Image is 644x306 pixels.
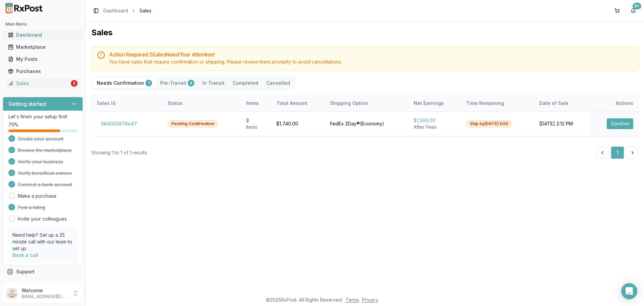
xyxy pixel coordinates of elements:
[8,121,18,128] span: 75 %
[18,136,63,142] span: Create your account
[156,78,198,88] button: Pre-Transit
[18,204,45,211] span: Post a listing
[611,147,624,159] button: 1
[3,30,83,40] button: Dashboard
[8,44,78,50] div: Marketplace
[21,287,68,294] p: Welcome
[325,95,408,111] th: Shipping Option
[271,95,325,111] th: Total Amount
[3,66,83,77] button: Purchases
[139,7,151,14] span: Sales
[18,158,63,165] span: Verify your business
[3,42,83,52] button: Marketplace
[229,78,262,88] button: Completed
[5,53,80,65] a: My Posts
[109,59,633,65] div: You have sales that require confirmation or shipping. Please review them promptly to avoid cancel...
[241,95,271,111] th: Items
[18,147,72,154] span: Browse the marketplace
[466,120,512,127] div: Ship by [DATE] EOD
[346,297,359,303] a: Terms
[3,78,83,89] button: Sales5
[8,32,78,38] div: Dashboard
[8,80,70,87] div: Sales
[188,80,194,86] div: 4
[5,65,80,77] a: Purchases
[8,56,78,63] div: My Posts
[628,5,639,16] button: 9+
[109,52,633,57] h5: Action Required: 5 Sale s Need Your Attention!
[168,120,218,127] div: Pending Confirmation
[97,118,141,129] button: 3b0025878e47
[246,124,266,130] div: Item s
[414,117,456,124] div: $1,566.00
[408,95,461,111] th: Net Earnings
[93,78,156,88] button: Needs Confirmation
[145,80,152,86] div: 1
[71,80,78,87] div: 5
[633,3,641,9] div: 9+
[3,3,46,13] img: RxPost Logo
[246,117,266,124] div: 3
[607,118,633,129] button: Confirm
[461,95,534,111] th: Time Remaining
[330,120,403,127] div: FedEx 2Day® ( Economy )
[5,41,80,53] a: Marketplace
[5,77,80,89] a: Sales5
[21,294,68,299] p: [EMAIL_ADDRESS][DOMAIN_NAME]
[414,124,456,130] div: After Fees
[18,181,72,188] span: Connect a bank account
[534,95,591,111] th: Date of Sale
[91,149,147,156] div: Showing 1 to 1 of 1 results
[621,283,637,299] div: Open Intercom Messenger
[12,252,38,258] a: Book a call
[8,113,77,120] p: Let's finish your setup first!
[91,27,639,38] h1: Sales
[103,7,151,14] nav: breadcrumb
[262,78,294,88] button: Cancelled
[103,7,128,14] a: Dashboard
[91,95,162,111] th: Sales Id
[3,54,83,65] button: My Posts
[18,193,56,199] a: Make a purchase
[591,95,639,111] th: Actions
[276,120,320,127] div: $1,740.00
[7,288,17,299] img: User avatar
[5,22,80,27] h2: Main Menu
[8,68,78,75] div: Purchases
[12,232,73,252] p: Need help? Set up a 25 minute call with our team to set up.
[18,170,72,177] span: Verify beneficial owners
[3,278,83,290] button: Feedback
[18,216,67,222] a: Invite your colleagues
[539,120,586,127] div: [DATE] 2:12 PM
[8,100,46,108] h3: Getting started
[362,297,378,303] a: Privacy
[3,266,83,278] button: Support
[5,29,80,41] a: Dashboard
[198,78,229,88] button: In Transit
[162,95,241,111] th: Status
